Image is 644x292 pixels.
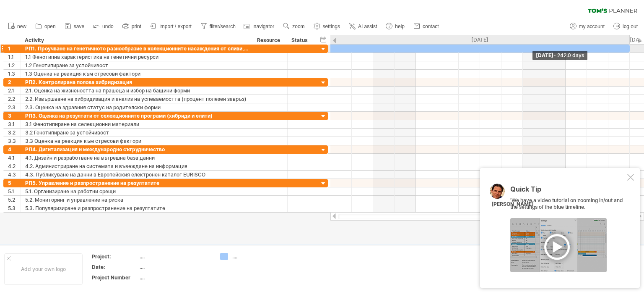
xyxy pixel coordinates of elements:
[44,24,56,29] span: open
[25,87,249,95] div: 2.1. Оценка на жизнеността на прашеца и избор на бащини форми
[8,129,21,137] div: 3.2
[8,171,21,179] div: 4.3
[8,112,21,120] div: 3
[323,24,340,29] span: settings
[232,253,278,260] div: ....
[25,36,248,45] div: Activity
[25,154,249,162] div: 4.1. Дизайн и разработване на вътрешна база данни
[25,70,249,78] div: 1.3 Оценка на реакция към стресови фактори
[140,253,210,260] div: ....
[8,53,21,61] div: 1.1
[198,21,238,32] a: filter/search
[6,21,29,32] a: new
[25,204,249,212] div: 5.3. Популяризиране и разпространение на резултатите
[8,187,21,195] div: 5.1
[148,21,194,32] a: import / export
[62,21,87,32] a: save
[8,120,21,128] div: 3.1
[159,24,192,29] span: import / export
[120,21,144,32] a: print
[242,21,277,32] a: navigator
[92,263,138,271] div: Date:
[623,24,638,29] span: log out
[25,145,249,153] div: РП4. Дигитализация и международно сътрудничество
[25,162,249,170] div: 4.2. Администриране на системата и въвеждане на информация
[292,24,304,29] span: zoom
[8,87,21,95] div: 2.1
[140,274,210,281] div: ....
[33,21,58,32] a: open
[25,196,249,204] div: 5.2. Мониторинг и управление на риска
[254,24,274,29] span: navigator
[8,78,21,86] div: 2
[8,70,21,78] div: 1.3
[8,45,21,53] div: 1
[140,263,210,271] div: ....
[510,186,626,197] div: Quick Tip
[8,162,21,170] div: 4.2
[8,204,21,212] div: 5.3
[210,24,236,29] span: filter/search
[8,196,21,204] div: 5.2
[25,120,249,128] div: 3.1 Фенотипиране на селекционни материали
[553,52,584,58] span: - 242.0 days
[384,21,407,32] a: help
[4,253,83,285] div: Add your own logo
[8,179,21,187] div: 5
[423,24,439,29] span: contact
[611,21,640,32] a: log out
[347,21,379,32] a: AI assist
[8,145,21,153] div: 4
[25,179,249,187] div: РП5. Управление и разпространение на резултатите
[25,171,249,179] div: 4.3. Публикуване на данни в Европейския електронен каталог EURISCO
[510,186,626,272] div: 'We have a video tutorial on zooming in/out and the settings of the blue timeline.
[102,24,114,29] span: undo
[532,51,587,60] div: [DATE]
[8,137,21,145] div: 3.3
[257,36,283,45] div: Resource
[25,187,249,195] div: 5.1. Организиране на работни срещи
[92,253,138,260] div: Project:
[312,21,343,32] a: settings
[8,103,21,111] div: 2.3
[25,95,249,103] div: 2.2. Извършване на хибридизация и анализ на успеваемостта (процент полезен завръз)
[92,274,138,281] div: Project Number
[25,137,249,145] div: 3.3 Оценка на реакция към стресови фактори
[25,45,249,53] div: РП1. Проучване на генетичното разнообразие в колекционните насаждения от сливи, череши, праскови ...
[25,129,249,137] div: 3.2 Генотипиране за устойчивост
[25,103,249,111] div: 2.3. Оценка на здравния статус на родителски форми
[25,78,249,86] div: РП2. Контролирана полова хибридизация
[17,24,26,29] span: new
[25,61,249,69] div: 1.2 Генотипиране за устойчивост
[291,36,310,45] div: Status
[358,24,377,29] span: AI assist
[91,21,116,32] a: undo
[579,24,605,29] span: my account
[132,24,141,29] span: print
[411,21,441,32] a: contact
[74,24,84,29] span: save
[25,112,249,120] div: РП3. Оценка на резултати от селекционните програми (хибриди и елити)
[568,21,607,32] a: my account
[395,24,405,29] span: help
[8,61,21,69] div: 1.2
[8,154,21,162] div: 4.1
[281,21,307,32] a: zoom
[8,95,21,103] div: 2.2
[491,201,534,208] div: [PERSON_NAME]
[25,53,249,61] div: 1.1 Фенотипна характеристика на генетични ресурси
